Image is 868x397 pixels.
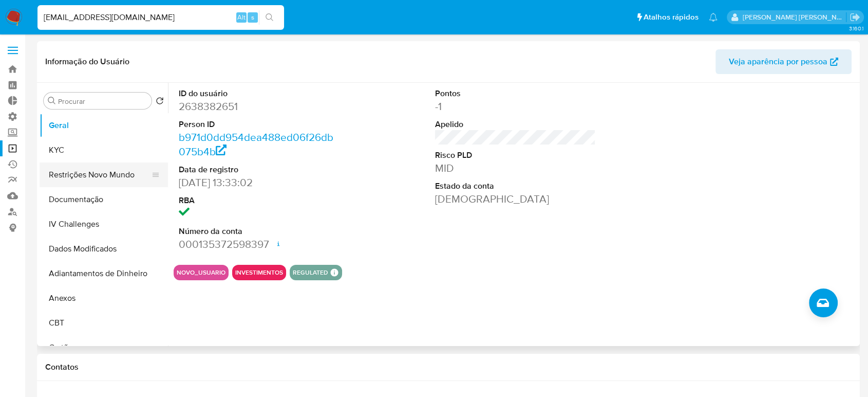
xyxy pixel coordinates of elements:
[179,130,333,159] a: b971d0dd954dea488ed06f26db075b4b
[37,11,284,24] input: Pesquise usuários ou casos...
[435,88,596,99] dt: Pontos
[435,119,596,130] dt: Apelido
[40,187,168,212] button: Documentação
[644,12,699,23] span: Atalhos rápidos
[40,237,168,261] button: Dados Modificados
[259,10,280,25] button: search-icon
[179,226,339,237] dt: Número da conta
[179,164,339,175] dt: Data de registro
[40,212,168,237] button: IV Challenges
[45,57,129,67] h1: Informação do Usuário
[179,237,339,251] dd: 000135372598397
[40,113,168,138] button: Geral
[251,12,254,22] span: s
[179,195,339,206] dt: RBA
[156,97,164,108] button: Retornar ao pedido padrão
[40,335,168,360] button: Cartões
[435,192,596,206] dd: [DEMOGRAPHIC_DATA]
[715,49,852,74] button: Veja aparência por pessoa
[435,181,596,192] dt: Estado da conta
[48,97,56,105] button: Procurar
[40,261,168,286] button: Adiantamentos de Dinheiro
[40,311,168,335] button: CBT
[435,99,596,114] dd: -1
[40,286,168,311] button: Anexos
[850,12,860,23] a: Sair
[58,97,147,106] input: Procurar
[45,362,852,372] h1: Contatos
[435,150,596,161] dt: Risco PLD
[237,12,246,22] span: Alt
[40,138,168,163] button: KYC
[179,99,339,114] dd: 2638382651
[40,163,160,187] button: Restrições Novo Mundo
[179,88,339,99] dt: ID do usuário
[709,13,718,22] a: Notificações
[435,161,596,175] dd: MID
[179,119,339,130] dt: Person ID
[729,49,827,74] span: Veja aparência por pessoa
[179,175,339,190] dd: [DATE] 13:33:02
[743,12,846,22] p: sabrina.lima@mercadopago.com.br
